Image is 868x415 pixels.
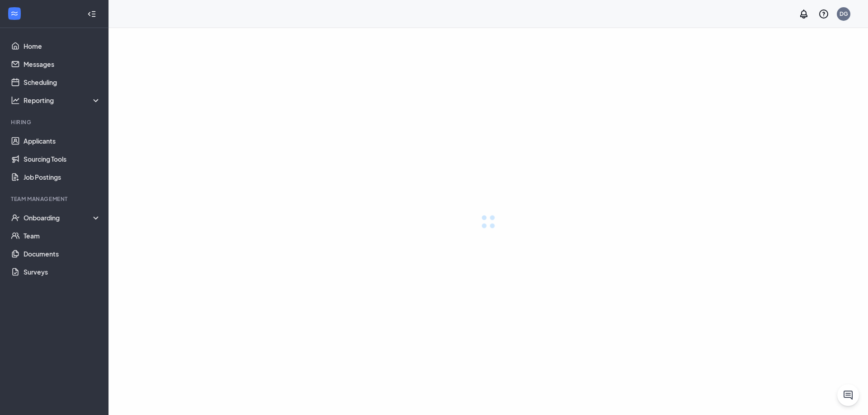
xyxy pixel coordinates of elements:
[24,213,101,222] div: Onboarding
[24,55,101,73] a: Messages
[24,263,101,281] a: Surveys
[837,384,859,406] button: ChatActive
[24,73,101,91] a: Scheduling
[11,118,99,126] div: Hiring
[24,132,101,150] a: Applicants
[798,9,809,19] svg: Notifications
[11,195,99,203] div: Team Management
[24,227,101,245] a: Team
[11,96,20,105] svg: Analysis
[10,9,19,18] svg: WorkstreamLogo
[87,9,96,19] svg: Collapse
[11,213,20,222] svg: UserCheck
[840,10,848,18] div: DG
[24,150,101,168] a: Sourcing Tools
[24,245,101,263] a: Documents
[843,390,854,401] svg: ChatActive
[818,9,829,19] svg: QuestionInfo
[24,96,101,105] div: Reporting
[24,37,101,55] a: Home
[24,168,101,186] a: Job Postings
